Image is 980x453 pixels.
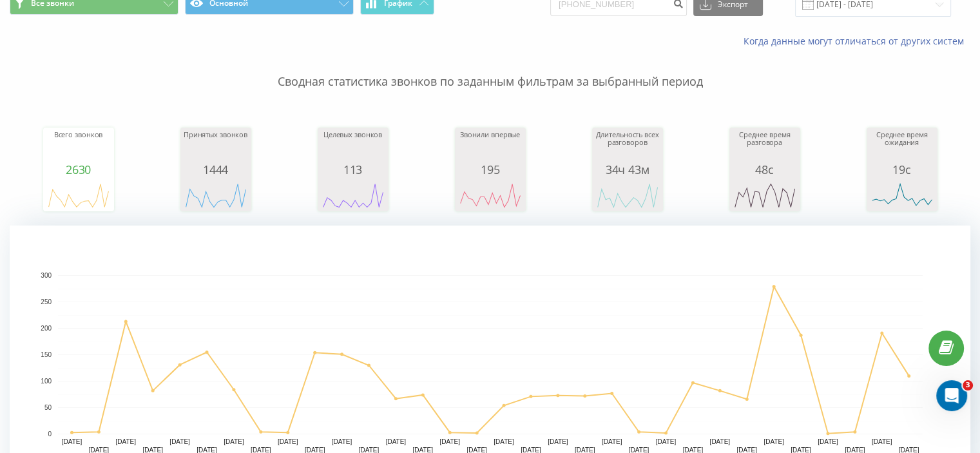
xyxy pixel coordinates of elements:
[709,438,730,445] text: [DATE]
[963,380,973,390] span: 3
[46,176,111,215] svg: A chart.
[278,438,298,445] text: [DATE]
[595,131,660,163] div: Длительность всех разговоров
[41,272,52,279] text: 300
[386,438,407,445] text: [DATE]
[62,438,82,445] text: [DATE]
[332,438,352,445] text: [DATE]
[184,163,248,176] div: 1444
[321,131,385,163] div: Целевых звонков
[656,438,677,445] text: [DATE]
[46,163,111,176] div: 2630
[744,35,970,47] a: Когда данные могут отличаться от других систем
[548,438,568,445] text: [DATE]
[41,378,52,385] text: 100
[870,163,934,176] div: 19с
[169,438,190,445] text: [DATE]
[733,163,797,176] div: 48с
[733,176,797,215] svg: A chart.
[872,438,892,445] text: [DATE]
[494,438,514,445] text: [DATE]
[184,176,248,215] svg: A chart.
[184,131,248,163] div: Принятых звонков
[458,131,523,163] div: Звонили впервые
[321,163,385,176] div: 113
[321,176,385,215] svg: A chart.
[458,176,523,215] svg: A chart.
[116,438,137,445] text: [DATE]
[602,438,622,445] text: [DATE]
[46,131,111,163] div: Всего звонков
[10,48,970,90] p: Сводная статистика звонков по заданным фильтрам за выбранный период
[818,438,838,445] text: [DATE]
[733,131,797,163] div: Среднее время разговора
[870,131,934,163] div: Среднее время ожидания
[764,438,784,445] text: [DATE]
[936,380,967,411] iframe: Intercom live chat
[41,298,52,305] text: 250
[595,176,660,215] svg: A chart.
[458,163,523,176] div: 195
[439,438,460,445] text: [DATE]
[44,404,52,411] text: 50
[41,351,52,358] text: 150
[41,325,52,332] text: 200
[224,438,244,445] text: [DATE]
[48,430,52,438] text: 0
[870,176,934,215] svg: A chart.
[595,163,660,176] div: 34ч 43м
